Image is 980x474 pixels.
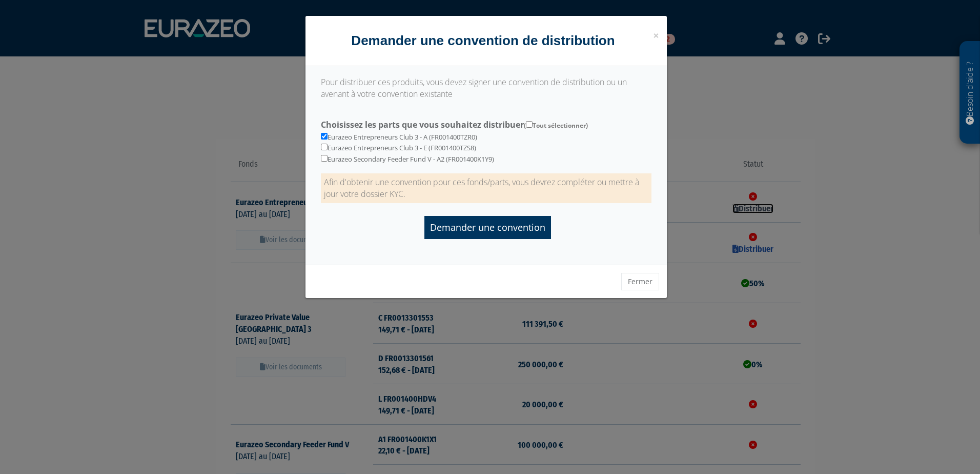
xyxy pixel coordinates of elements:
[621,273,659,290] button: Fermer
[313,31,659,50] h4: Demander une convention de distribution
[653,28,659,43] span: ×
[313,115,659,131] label: Choisissez les parts que vous souhaitez distribuer
[424,216,551,239] input: Demander une convention
[313,115,659,164] div: Eurazeo Entrepreneurs Club 3 - A (FR001400TZR0) Eurazeo Entrepreneurs Club 3 - E (FR001400TZS8) E...
[524,121,588,130] span: ( Tout sélectionner)
[964,47,976,139] p: Besoin d'aide ?
[321,76,651,100] p: Pour distribuer ces produits, vous devez signer une convention de distribution ou un avenant à vo...
[321,173,651,203] p: Afin d'obtenir une convention pour ces fonds/parts, vous devrez compléter ou mettre à jour votre ...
